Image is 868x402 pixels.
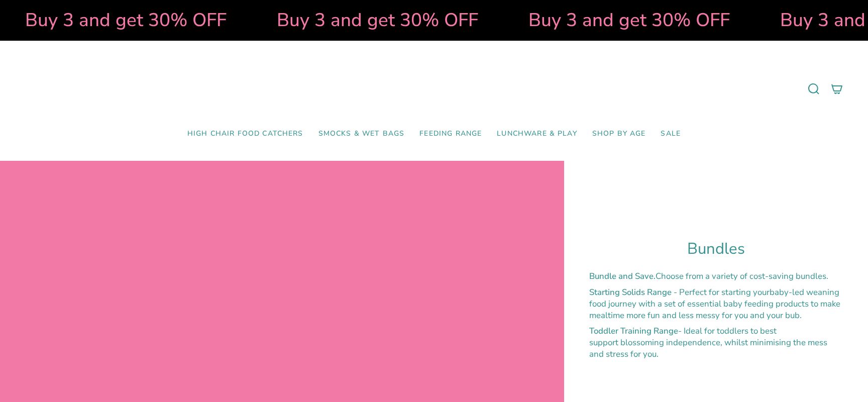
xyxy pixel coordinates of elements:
[589,270,656,282] strong: Bundle and Save.
[589,270,843,282] p: Choose from a variety of cost-saving bundles.
[589,286,843,321] p: - Perfect for starting your
[419,130,482,138] span: Feeding Range
[592,130,646,138] span: Shop by Age
[661,130,681,138] span: SALE
[527,8,728,33] strong: Buy 3 and get 30% OFF
[412,122,489,146] a: Feeding Range
[180,122,311,146] a: High Chair Food Catchers
[24,8,225,33] strong: Buy 3 and get 30% OFF
[589,325,678,337] strong: Toddler Training Range
[489,122,584,146] a: Lunchware & Play
[589,325,843,360] p: - Ideal for toddlers to best support blossoming independence, whilst minimising the mess and stre...
[589,240,843,258] h1: Bundles
[275,8,477,33] strong: Buy 3 and get 30% OFF
[653,122,688,146] a: SALE
[318,130,405,138] span: Smocks & Wet Bags
[348,56,521,122] a: Mumma’s Little Helpers
[585,122,654,146] a: Shop by Age
[187,130,303,138] span: High Chair Food Catchers
[589,286,840,321] span: baby-led weaning food journey with a set of essential baby feeding products to make mealtime more...
[497,130,577,138] span: Lunchware & Play
[311,122,412,146] a: Smocks & Wet Bags
[589,286,672,298] strong: Starting Solids Range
